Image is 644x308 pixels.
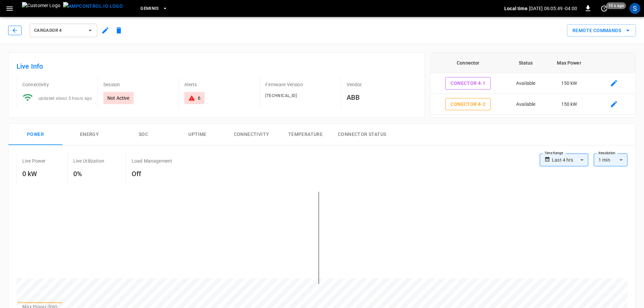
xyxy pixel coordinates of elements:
[62,124,116,145] button: Energy
[506,94,546,115] td: Available
[22,158,46,164] p: Live Power
[599,3,610,14] button: set refresh interval
[22,2,60,15] img: Customer Logo
[506,115,546,136] td: Available
[38,96,92,101] span: updated about 5 hours ago
[546,53,592,73] th: Max Power
[265,93,297,98] span: [TECHNICAL_ID]
[132,168,172,179] h6: Off
[544,150,563,156] label: Time Range
[504,5,528,12] p: Local time
[224,124,278,145] button: Connectivity
[431,53,506,73] th: Connector
[546,94,592,115] td: 150 kW
[63,2,123,10] img: ampcontrol.io logo
[34,27,84,34] span: Cargador 4
[184,81,254,88] p: Alerts
[198,95,200,101] div: 6
[8,124,62,145] button: Power
[73,168,104,179] h6: 0%
[103,81,173,88] p: Session
[431,53,636,156] table: connector table
[529,5,577,12] p: [DATE] 06:05:49 -04:00
[546,115,592,136] td: 150 kW
[445,98,491,111] button: Conector 4-2
[132,158,172,164] p: Load Management
[506,53,546,73] th: Status
[347,81,417,88] p: Vendor
[606,2,626,9] span: 10 s ago
[629,3,640,14] div: profile-icon
[170,124,224,145] button: Uptime
[567,24,636,37] div: remote commands options
[30,24,97,37] button: Cargador 4
[107,95,130,101] p: Not Active
[552,153,588,166] div: Last 4 hrs
[445,77,491,90] button: Conector 4-1
[278,124,332,145] button: Temperature
[22,81,92,88] p: Connectivity
[22,168,46,179] h6: 0 kW
[598,150,615,156] label: Resolution
[17,61,417,72] h6: Live Info
[347,92,417,103] h6: ABB
[506,73,546,94] td: Available
[138,2,170,15] button: Geminis
[332,124,392,145] button: Connector Status
[567,24,636,37] button: Remote Commands
[594,153,627,166] div: 1 min
[140,5,159,13] span: Geminis
[116,124,170,145] button: SOC
[73,158,104,164] p: Live Utilization
[265,81,335,88] p: Firmware Version
[546,73,592,94] td: 150 kW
